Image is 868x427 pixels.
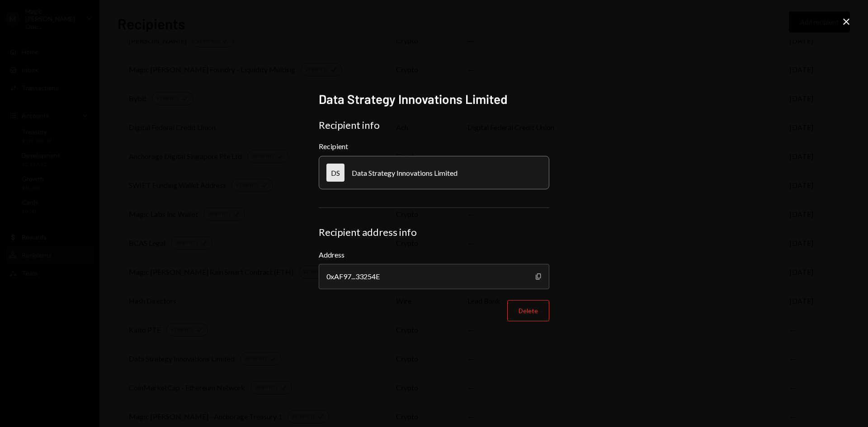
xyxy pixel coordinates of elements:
[319,226,549,239] div: Recipient address info
[319,119,549,131] div: Recipient info
[507,300,549,321] button: Delete
[326,164,344,182] div: DS
[319,142,549,150] div: Recipient
[319,264,549,289] div: 0xAF97...33254E
[319,249,549,260] label: Address
[319,90,549,108] h2: Data Strategy Innovations Limited
[352,169,458,177] div: Data Strategy Innovations Limited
